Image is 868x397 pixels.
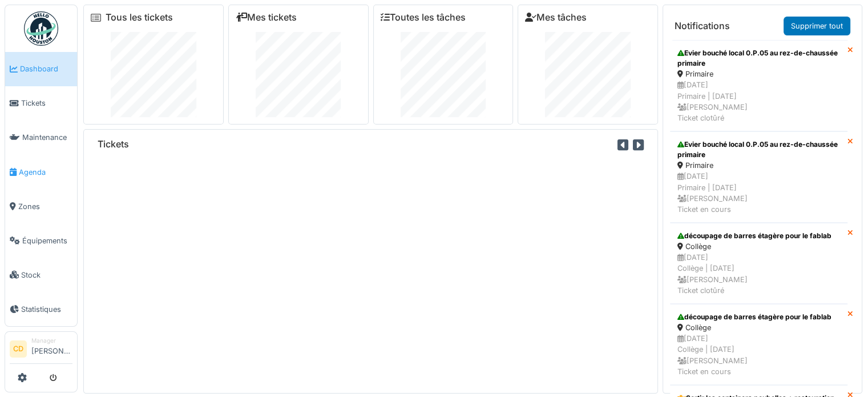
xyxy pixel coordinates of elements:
div: [DATE] Collège | [DATE] [PERSON_NAME] Ticket en cours [677,333,840,377]
div: Evier bouché local 0.P.05 au rez-de-chaussée primaire [677,48,840,69]
a: Tickets [5,86,77,121]
div: [DATE] Collège | [DATE] [PERSON_NAME] Ticket clotûré [677,252,840,296]
h6: Notifications [675,21,730,31]
span: Dashboard [20,63,72,74]
a: Evier bouché local 0.P.05 au rez-de-chaussée primaire Primaire [DATE]Primaire | [DATE] [PERSON_NA... [670,40,847,131]
span: Statistiques [21,304,72,315]
div: Primaire [677,160,840,171]
div: [DATE] Primaire | [DATE] [PERSON_NAME] Ticket clotûré [677,79,840,123]
div: Collège [677,322,840,333]
a: Supprimer tout [784,17,850,35]
span: Agenda [19,167,72,178]
a: CD Manager[PERSON_NAME] [10,336,72,364]
span: Maintenance [22,132,72,143]
a: Dashboard [5,52,77,86]
span: Stock [21,270,72,280]
a: découpage de barres étagère pour le fablab Collège [DATE]Collège | [DATE] [PERSON_NAME]Ticket en ... [670,304,847,385]
div: Manager [31,336,72,345]
a: Toutes les tâches [381,12,466,23]
a: Stock [5,258,77,292]
a: Tous les tickets [106,12,173,23]
span: Équipements [22,235,72,246]
a: Zones [5,189,77,223]
a: Maintenance [5,121,77,155]
span: Tickets [21,98,72,109]
a: Agenda [5,155,77,189]
a: Mes tâches [525,12,587,23]
img: Badge_color-CXgf-gQk.svg [24,11,58,46]
li: CD [10,340,27,358]
div: Evier bouché local 0.P.05 au rez-de-chaussée primaire [677,139,840,160]
li: [PERSON_NAME] [31,336,72,361]
a: Équipements [5,223,77,258]
div: découpage de barres étagère pour le fablab [677,312,840,322]
a: Mes tickets [236,12,297,23]
div: découpage de barres étagère pour le fablab [677,231,840,241]
div: Collège [677,241,840,252]
div: Primaire [677,69,840,79]
span: Zones [18,201,72,212]
a: Evier bouché local 0.P.05 au rez-de-chaussée primaire Primaire [DATE]Primaire | [DATE] [PERSON_NA... [670,131,847,223]
h6: Tickets [98,139,129,150]
a: découpage de barres étagère pour le fablab Collège [DATE]Collège | [DATE] [PERSON_NAME]Ticket clo... [670,223,847,304]
div: [DATE] Primaire | [DATE] [PERSON_NAME] Ticket en cours [677,171,840,215]
a: Statistiques [5,292,77,326]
